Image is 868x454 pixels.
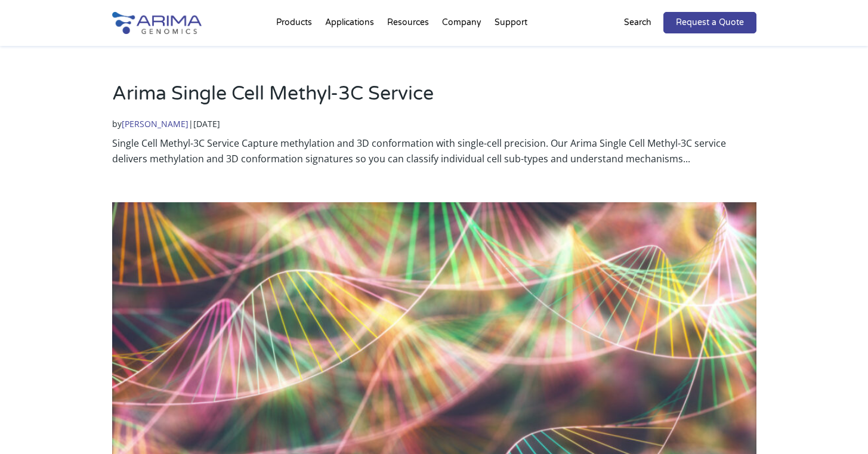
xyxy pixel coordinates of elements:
[193,118,220,129] span: [DATE]
[663,12,756,33] a: Request a Quote
[112,12,202,34] img: Arima-Genomics-logo
[624,15,651,30] p: Search
[112,116,756,132] p: by |
[122,118,189,129] a: [PERSON_NAME]
[112,82,434,105] a: Arima Single Cell Methyl-3C Service
[112,81,756,166] article: Single Cell Methyl-3C Service Capture methylation and 3D conformation with single-cell precision....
